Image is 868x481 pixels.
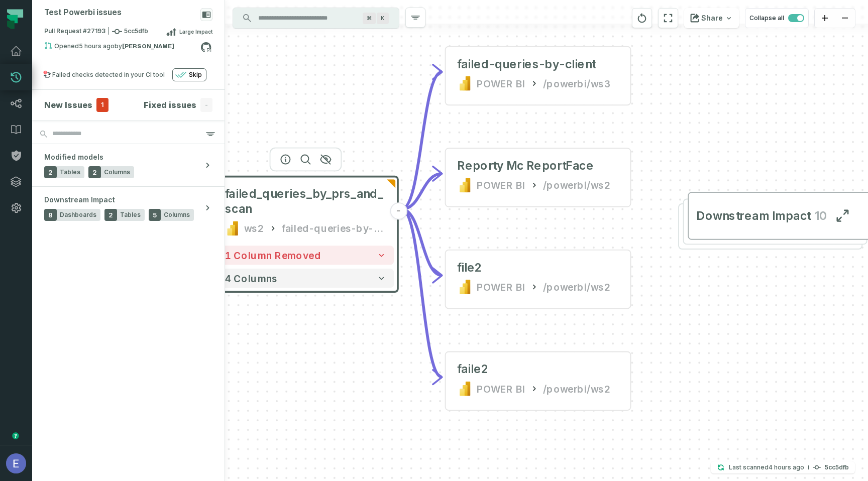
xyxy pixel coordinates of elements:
[477,279,525,295] div: POWER BI
[44,42,200,54] div: Opened by
[60,168,80,176] span: Tables
[11,431,20,440] div: Tooltip anchor
[363,13,376,24] span: Press ⌘ + K to focus the search bar
[32,144,225,186] button: Modified models2Tables2Columns
[44,98,212,112] button: New Issues1Fixed issues-
[477,76,525,91] div: POWER BI
[104,209,117,221] span: 2
[88,166,101,178] span: 2
[835,9,855,28] button: zoom out
[811,208,827,224] span: 10
[200,98,212,112] span: -
[457,158,593,174] div: Reporty Mc ReportFace
[696,208,810,224] span: Downstream Impact
[120,211,141,219] span: Tables
[402,174,442,209] g: Edge from 2def306c2a75e045062aaf5445d8f352 to 18c8e15bd936bbb99000aacc07b47425
[769,463,804,471] relative-time: Oct 5, 2025, 9:30 AM GMT+3
[543,178,611,193] div: /powerbi/ws2
[711,461,855,473] button: Last scanned[DATE] 9:30:14 AM5cc5dfb
[44,166,57,178] span: 2
[44,209,57,221] span: 8
[44,8,122,18] div: Test Powerbi issues
[52,71,165,79] div: Failed checks detected in your CI tool
[225,250,321,261] span: 1 column removed
[189,71,202,79] span: Skip
[225,186,386,217] span: failed_queries_by_prs_and_scan
[225,273,278,284] span: 4 columns
[44,195,115,205] span: Downstream Impact
[543,279,611,295] div: /powerbi/ws2
[825,464,849,470] h4: 5cc5dfb
[390,202,407,219] button: -
[104,168,130,176] span: Columns
[32,187,225,229] button: Downstream Impact8Dashboards2Tables5Columns
[164,211,190,219] span: Columns
[122,43,174,49] strong: Elisheva Lapid (elish7lapid)
[729,462,804,472] p: Last scanned
[477,381,525,397] div: POWER BI
[44,152,103,162] span: Modified models
[402,72,442,209] g: Edge from 2def306c2a75e045062aaf5445d8f352 to e219590f8e6b89d415474a8a1d625f06
[60,211,96,219] span: Dashboards
[199,41,212,54] a: View on github
[402,209,442,378] g: Edge from 2def306c2a75e045062aaf5445d8f352 to e22f067a7756daa00b817a210c215ab3
[543,381,611,397] div: /powerbi/ws2
[44,27,148,37] span: Pull Request #27193 5cc5dfb
[96,98,108,112] span: 1
[244,221,264,236] div: ws2
[377,13,389,24] span: Press ⌘ + K to focus the search bar
[179,28,212,36] span: Large Impact
[79,42,115,50] relative-time: Oct 5, 2025, 9:26 AM GMT+3
[477,178,525,193] div: POWER BI
[149,209,161,221] span: 5
[144,99,196,111] h4: Fixed issues
[745,8,809,28] button: Collapse all
[684,8,739,28] button: Share
[44,99,92,111] h4: New Issues
[281,221,386,236] div: failed-queries-by-client
[457,260,482,276] div: file2
[815,9,835,28] button: zoom in
[543,76,611,91] div: /powerbi/ws3
[6,453,26,473] img: avatar of Elisheva Lapid
[172,68,206,81] button: Skip
[457,362,489,378] div: faile2
[457,57,595,72] div: failed-queries-by-client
